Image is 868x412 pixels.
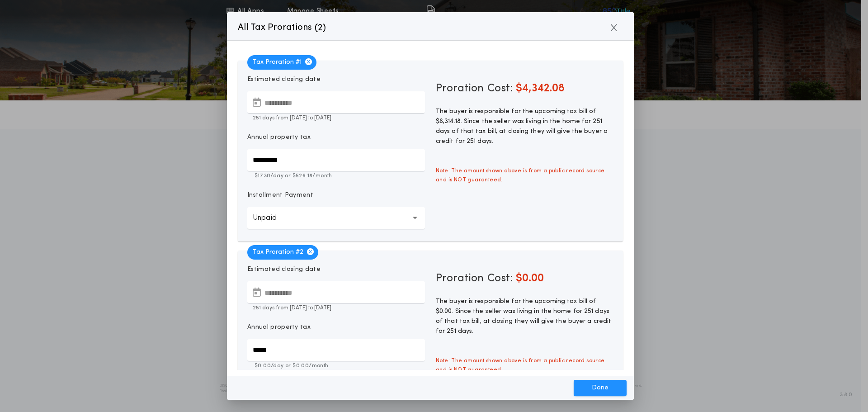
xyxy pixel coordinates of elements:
[436,298,611,335] span: The buyer is responsible for the upcoming tax bill of $0.00. Since the seller was living in the h...
[247,207,425,229] button: Unpaid
[487,273,513,284] span: Cost:
[247,265,425,274] p: Estimated closing date
[318,24,322,33] span: 2
[247,55,316,70] span: Tax Proration # 1
[247,323,311,332] p: Annual property tax
[247,133,311,142] p: Annual property tax
[247,304,425,312] p: 251 days from [DATE] to [DATE]
[247,149,425,171] input: Annual property tax
[247,245,318,260] span: Tax Proration # 2
[247,75,425,84] p: Estimated closing date
[430,161,619,190] span: Note: The amount shown above is from a public record source and is NOT guaranteed.
[238,20,326,35] p: All Tax Prorations ( )
[436,81,484,96] span: Proration
[247,339,425,361] input: Annual property tax
[436,108,608,145] span: The buyer is responsible for the upcoming tax bill of $6,314.18. Since the seller was living in t...
[247,172,425,180] p: $17.30 /day or $526.18 /month
[516,83,565,94] span: $4,342.08
[516,273,544,284] span: $0.00
[247,114,425,122] p: 251 days from [DATE] to [DATE]
[436,271,484,286] span: Proration
[247,191,313,200] p: Installment Payment
[247,362,425,370] p: $0.00 /day or $0.00 /month
[253,213,291,223] p: Unpaid
[574,380,627,396] button: Done
[430,351,619,380] span: Note: The amount shown above is from a public record source and is NOT guaranteed.
[487,83,513,94] span: Cost:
